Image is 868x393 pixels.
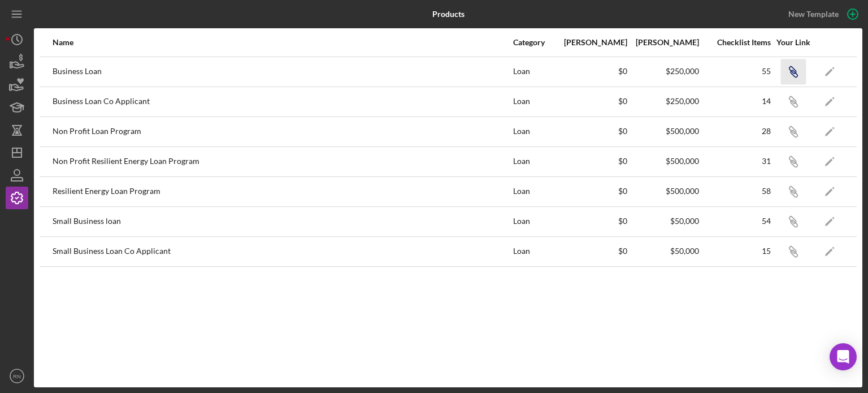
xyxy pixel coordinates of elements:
div: $0 [557,217,627,226]
div: Small Business Loan Co Applicant [53,237,512,266]
div: Non Profit Loan Program [53,118,512,146]
div: Small Business loan [53,208,512,236]
div: New Template [788,6,839,23]
div: Open Intercom Messenger [830,343,857,370]
div: $250,000 [628,97,699,106]
div: 14 [700,97,771,106]
div: $0 [557,127,627,136]
div: Loan [513,178,555,206]
div: $500,000 [628,157,699,166]
div: Name [53,38,512,47]
div: $0 [557,67,627,76]
div: 54 [700,217,771,226]
div: 58 [700,187,771,196]
div: Non Profit Resilient Energy Loan Program [53,148,512,176]
div: Business Loan Co Applicant [53,88,512,116]
div: $500,000 [628,187,699,196]
div: $0 [557,187,627,196]
div: Loan [513,148,555,176]
div: Loan [513,118,555,146]
div: 28 [700,127,771,136]
div: Loan [513,88,555,116]
div: Checklist Items [700,38,771,47]
div: Category [513,38,555,47]
div: 15 [700,247,771,256]
div: $50,000 [628,217,699,226]
div: Resilient Energy Loan Program [53,178,512,206]
b: Products [432,10,465,19]
button: RN [6,365,28,387]
div: $0 [557,247,627,256]
div: $0 [557,157,627,166]
div: $250,000 [628,67,699,76]
div: Loan [513,208,555,236]
div: $0 [557,97,627,106]
div: $50,000 [628,247,699,256]
div: 31 [700,157,771,166]
div: Business Loan [53,58,512,86]
div: Loan [513,237,555,266]
div: 55 [700,67,771,76]
div: Your Link [772,38,814,47]
text: RN [13,373,21,379]
button: New Template [782,6,862,23]
div: $500,000 [628,127,699,136]
div: [PERSON_NAME] [557,38,627,47]
div: [PERSON_NAME] [628,38,699,47]
div: Loan [513,58,555,86]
